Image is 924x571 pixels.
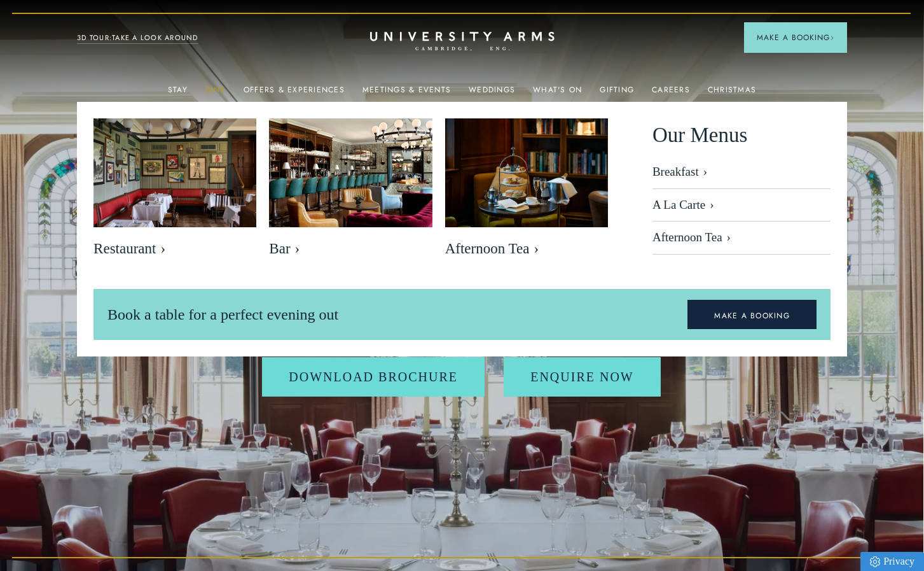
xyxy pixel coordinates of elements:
img: Privacy [870,556,880,567]
span: Book a table for a perfect evening out [107,306,338,323]
a: MAKE A BOOKING [687,300,817,329]
a: Dine [205,85,226,102]
span: Make a Booking [757,32,834,43]
a: Gifting [600,85,634,102]
a: Careers [652,85,690,102]
a: Afternoon Tea [652,222,831,255]
a: Offers & Experiences [244,85,345,102]
a: Christmas [708,85,756,102]
button: Make a BookingArrow icon [744,22,847,53]
a: What's On [533,85,582,102]
a: Meetings & Events [362,85,451,102]
a: Download Brochure [262,357,485,397]
span: Restaurant [93,240,256,258]
img: Arrow icon [830,36,834,40]
a: image-b49cb22997400f3f08bed174b2325b8c369ebe22-8192x5461-jpg Bar [269,118,432,264]
a: image-bebfa3899fb04038ade422a89983545adfd703f7-2500x1667-jpg Restaurant [93,118,256,264]
img: image-b49cb22997400f3f08bed174b2325b8c369ebe22-8192x5461-jpg [269,118,432,227]
span: Our Menus [652,118,747,152]
a: Stay [168,85,188,102]
a: Weddings [469,85,515,102]
a: image-eb2e3df6809416bccf7066a54a890525e7486f8d-2500x1667-jpg Afternoon Tea [445,118,608,264]
a: Privacy [860,552,924,571]
span: Afternoon Tea [445,240,608,258]
a: Home [370,32,555,52]
a: Breakfast [652,165,831,189]
img: image-eb2e3df6809416bccf7066a54a890525e7486f8d-2500x1667-jpg [445,118,608,227]
a: A La Carte [652,189,831,222]
a: 3D TOUR:TAKE A LOOK AROUND [77,32,198,44]
img: image-bebfa3899fb04038ade422a89983545adfd703f7-2500x1667-jpg [93,118,256,227]
span: Bar [269,240,432,258]
a: Enquire Now [504,357,661,397]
